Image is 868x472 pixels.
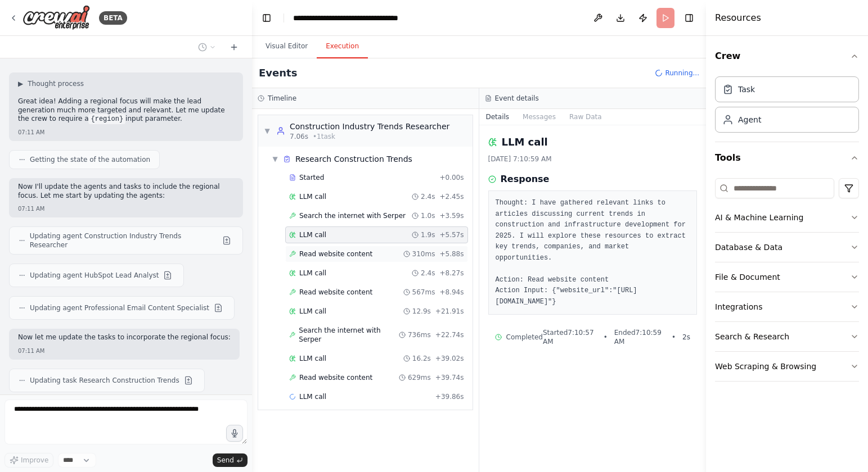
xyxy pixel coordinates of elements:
button: Start a new chat [225,40,243,54]
span: LLM call [299,230,326,239]
div: Task [738,84,755,95]
span: 16.2s [412,354,431,363]
p: Great idea! Adding a regional focus will make the lead generation much more targeted and relevant... [18,97,234,124]
button: Database & Data [715,233,859,262]
pre: Thought: I have gathered relevant links to articles discussing current trends in construction and... [496,198,690,307]
span: Search the internet with Serper [299,211,406,220]
span: + 21.91s [435,307,464,316]
button: Send [213,453,248,467]
span: Running... [665,69,699,78]
div: Construction Industry Trends Researcher [290,121,449,132]
span: ▼ [264,126,271,135]
span: + 22.74s [435,330,464,339]
button: Web Scraping & Browsing [715,352,859,381]
span: LLM call [299,269,326,278]
span: + 5.88s [439,249,464,258]
button: Visual Editor [257,35,317,58]
div: Agent [738,114,761,125]
div: AI & Machine Learning [715,212,803,223]
button: Hide right sidebar [681,10,697,26]
div: File & Document [715,271,780,283]
span: LLM call [299,354,326,363]
p: Now I'll update the agents and tasks to include the regional focus. Let me start by updating the ... [18,183,234,200]
h4: Resources [715,11,761,25]
button: Crew [715,40,859,72]
button: Raw Data [563,109,609,125]
span: LLM call [299,192,326,201]
span: 2.4s [421,192,435,201]
span: Updating task Research Construction Trends [30,376,179,385]
span: ▶ [18,79,23,88]
div: 07:11 AM [18,128,234,137]
h2: Events [259,65,297,81]
button: Details [479,109,516,125]
span: Ended 7:10:59 AM [614,328,665,346]
span: 736ms [408,330,431,339]
span: Updating agent Construction Industry Trends Researcher [30,232,218,249]
div: 07:11 AM [18,347,231,355]
span: • [672,333,676,342]
button: Click to speak your automation idea [226,425,243,442]
button: File & Document [715,262,859,292]
img: Logo [23,5,90,30]
div: Research Construction Trends [295,153,412,165]
button: Switch to previous chat [194,40,221,54]
button: Tools [715,142,859,174]
span: Send [217,456,234,465]
div: 07:11 AM [18,205,234,213]
button: Execution [317,35,368,58]
span: 7.06s [290,132,308,141]
div: Web Scraping & Browsing [715,361,816,372]
button: Messages [516,109,563,125]
button: Hide left sidebar [259,10,275,26]
span: + 5.57s [439,230,464,239]
h3: Event details [495,94,539,103]
span: Updating agent Professional Email Content Specialist [30,303,209,312]
p: Now let me update the tasks to incorporate the regional focus: [18,333,231,342]
span: + 0.00s [439,173,464,182]
code: {region} [88,114,125,124]
span: Thought process [28,79,84,88]
div: Database & Data [715,242,782,253]
div: BETA [99,11,127,25]
h2: LLM call [502,134,548,150]
div: Search & Research [715,331,789,342]
span: 12.9s [412,307,431,316]
h3: Timeline [268,94,296,103]
span: Search the internet with Serper [299,326,399,344]
h3: Response [501,173,550,186]
span: + 3.59s [439,211,464,220]
span: Improve [21,456,48,465]
span: + 39.86s [435,392,464,401]
span: 1.9s [421,230,435,239]
span: 1.0s [421,211,435,220]
nav: breadcrumb [293,12,420,24]
button: ▶Thought process [18,79,84,88]
span: 629ms [408,373,431,382]
span: + 8.27s [439,269,464,278]
span: + 39.74s [435,373,464,382]
div: [DATE] 7:10:59 AM [488,155,698,164]
span: Updating agent HubSpot Lead Analyst [30,271,159,280]
button: Improve [5,453,53,468]
span: Read website content [299,288,372,297]
span: + 2.45s [439,192,464,201]
span: Read website content [299,249,372,258]
div: Integrations [715,301,762,312]
button: Integrations [715,292,859,321]
span: LLM call [299,392,326,401]
span: + 8.94s [439,288,464,297]
span: 310ms [412,249,435,258]
span: 567ms [412,288,435,297]
div: Tools [715,174,859,391]
span: Started 7:10:57 AM [543,328,597,346]
span: Started [299,173,324,182]
div: Crew [715,72,859,142]
span: • 1 task [313,132,335,141]
span: LLM call [299,307,326,316]
button: Search & Research [715,322,859,351]
span: Getting the state of the automation [30,155,150,164]
span: • [604,333,608,342]
span: ▼ [272,155,278,164]
span: 2.4s [421,269,435,278]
